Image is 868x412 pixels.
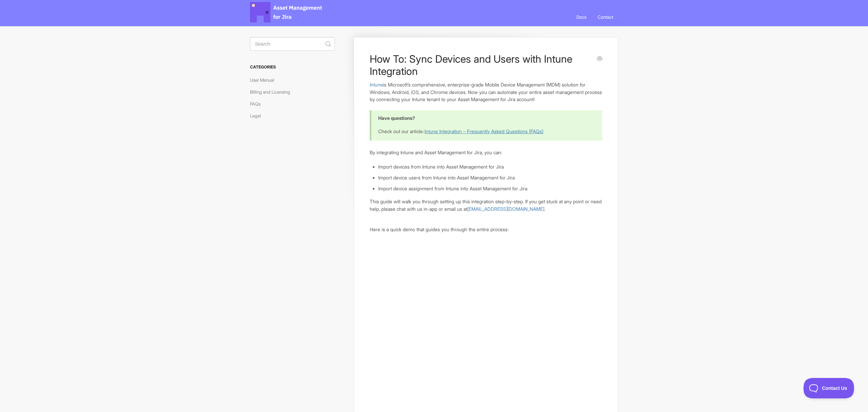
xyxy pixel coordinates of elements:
p: is Microsoft’s comprehensive, enterprise-grade Mobile Device Management (MDM) solution for Window... [370,81,602,103]
p: By integrating Intune and Asset Management for Jira, you can: [370,149,602,156]
a: Billing and Licensing [250,86,295,97]
a: Docs [571,8,591,26]
iframe: Toggle Customer Support [804,378,854,398]
a: [EMAIL_ADDRESS][DOMAIN_NAME] [467,206,544,212]
li: Import devices from Intune into Asset Management for Jira [378,163,602,171]
a: Contact [592,8,618,26]
a: Legal [250,110,266,121]
input: Search [250,37,335,51]
p: This guide will walk you through setting up this integration step-by-step. If you get stuck at an... [370,198,602,212]
a: User Manual [250,75,279,85]
span: Asset Management for Jira Docs [250,2,323,22]
li: Import device users from Intune into Asset Management for Jira [378,174,602,181]
a: Intune Integration – Frequently Asked Questions (FAQs) [425,128,543,134]
b: Have questions? [378,115,415,121]
a: Print this Article [597,56,602,63]
a: Intune [370,82,383,88]
li: Import device assignment from Intune into Asset Management for Jira [378,185,602,192]
p: Check out our article:: [378,128,593,135]
h3: Categories [250,61,335,73]
a: FAQs [250,98,266,109]
h1: How To: Sync Devices and Users with Intune Integration [370,53,592,77]
p: Here is a quick demo that guides you through the entire process: [370,226,602,233]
